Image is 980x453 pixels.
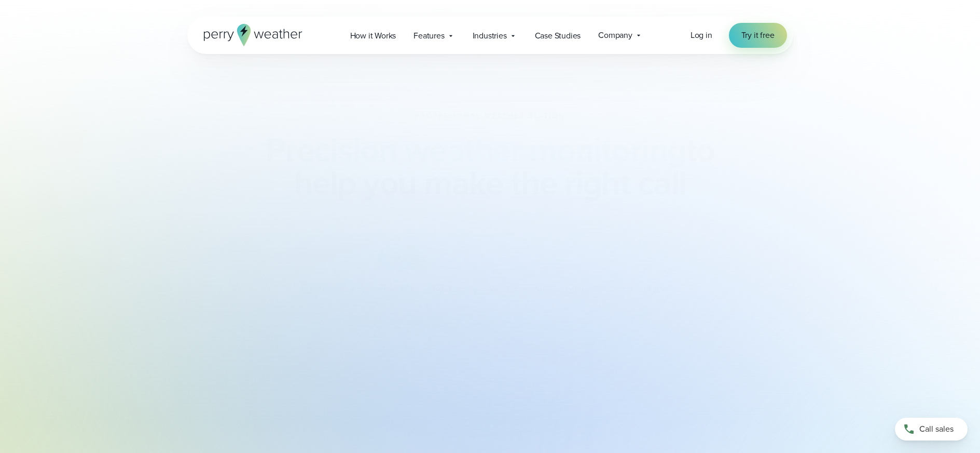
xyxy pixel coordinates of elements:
span: Log in [691,29,712,41]
a: Try it free [729,23,787,48]
span: Call sales [919,423,954,435]
a: Case Studies [526,25,590,46]
a: How it Works [341,25,405,46]
a: Call sales [895,418,968,441]
span: How it Works [350,30,396,42]
span: Case Studies [535,30,581,42]
span: Try it free [741,29,775,42]
span: Features [413,30,444,42]
a: Log in [691,29,712,42]
span: Industries [473,30,507,42]
span: Company [598,29,632,42]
